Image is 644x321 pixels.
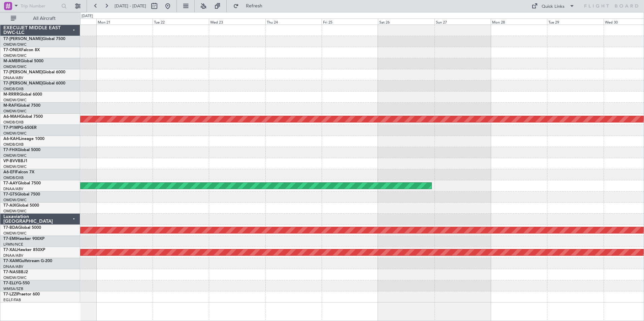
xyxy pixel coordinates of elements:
a: DNAA/ABV [3,186,23,191]
span: T7-XAL [3,248,17,252]
span: M-AMBR [3,59,21,63]
a: OMDW/DWC [3,42,27,47]
span: T7-NAS [3,270,18,274]
span: [DATE] - [DATE] [115,3,146,9]
a: OMDW/DWC [3,231,27,236]
div: Tue 22 [153,19,209,25]
button: Refresh [230,1,270,11]
a: T7-[PERSON_NAME]Global 6000 [3,70,65,74]
a: T7-XALHawker 850XP [3,248,45,252]
div: Tue 29 [547,19,603,25]
a: T7-[PERSON_NAME]Global 6000 [3,81,65,85]
a: VP-BVVBBJ1 [3,159,28,163]
span: T7-[PERSON_NAME] [3,37,42,41]
span: A6-KAH [3,137,19,141]
span: T7-[PERSON_NAME] [3,70,42,74]
span: T7-AAY [3,181,18,185]
span: T7-ELLY [3,281,18,285]
a: T7-AIXGlobal 5000 [3,204,39,208]
a: OMDW/DWC [3,153,27,158]
div: Mon 21 [96,19,153,25]
a: A6-KAHLineage 1000 [3,137,44,141]
a: T7-[PERSON_NAME]Global 7500 [3,37,65,41]
span: T7-[PERSON_NAME] [3,81,42,85]
span: VP-BVV [3,159,18,163]
a: OMDW/DWC [3,109,27,114]
button: Quick Links [528,1,578,11]
a: OMDB/DXB [3,175,24,180]
a: A6-EFIFalcon 7X [3,170,34,174]
a: T7-NASBBJ2 [3,270,28,274]
span: T7-FHX [3,148,18,152]
div: [DATE] [82,13,93,19]
div: Sun 27 [434,19,491,25]
span: T7-P1MP [3,126,20,130]
span: T7-AIX [3,204,16,208]
div: Thu 24 [265,19,322,25]
span: T7-LZZI [3,292,17,296]
a: EGLF/FAB [3,297,21,302]
a: OMDB/DXB [3,142,24,147]
a: OMDW/DWC [3,98,27,103]
a: M-RRRRGlobal 6000 [3,93,42,97]
a: DNAA/ABV [3,253,23,258]
a: T7-AAYGlobal 7500 [3,181,41,185]
span: M-RAFI [3,104,18,108]
a: OMDW/DWC [3,64,27,69]
a: OMDB/DXB [3,86,24,92]
a: OMDW/DWC [3,209,27,214]
span: T7-BDA [3,226,18,230]
a: OMDW/DWC [3,275,27,280]
span: M-RRRR [3,93,19,97]
a: T7-ONEXFalcon 8X [3,48,40,52]
a: WMSA/SZB [3,286,23,291]
span: A6-EFI [3,170,16,174]
div: Fri 25 [322,19,378,25]
span: T7-XAM [3,259,19,263]
a: OMDW/DWC [3,131,27,136]
a: OMDW/DWC [3,198,27,203]
div: Mon 28 [491,19,547,25]
span: T7-GTS [3,192,17,197]
span: All Aircraft [18,16,71,21]
a: T7-EMIHawker 900XP [3,237,44,241]
a: LFMN/NCE [3,242,23,247]
a: T7-P1MPG-650ER [3,126,37,130]
div: Sat 26 [378,19,434,25]
span: A6-MAH [3,115,20,119]
a: T7-LZZIPraetor 600 [3,292,40,296]
input: Trip Number [21,1,59,11]
button: All Aircraft [7,13,73,24]
div: Quick Links [542,3,565,10]
a: T7-ELLYG-550 [3,281,30,285]
a: OMDW/DWC [3,53,27,58]
span: T7-ONEX [3,48,21,52]
span: Refresh [240,4,268,8]
a: OMDW/DWC [3,164,27,169]
div: Wed 23 [209,19,265,25]
a: T7-FHXGlobal 5000 [3,148,40,152]
a: T7-XAMGulfstream G-200 [3,259,52,263]
a: DNAA/ABV [3,264,23,269]
a: A6-MAHGlobal 7500 [3,115,43,119]
a: DNAA/ABV [3,75,23,80]
a: T7-BDAGlobal 5000 [3,226,41,230]
a: T7-GTSGlobal 7500 [3,192,40,197]
span: T7-EMI [3,237,17,241]
a: M-AMBRGlobal 5000 [3,59,43,63]
a: M-RAFIGlobal 7500 [3,104,40,108]
a: OMDB/DXB [3,120,24,125]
